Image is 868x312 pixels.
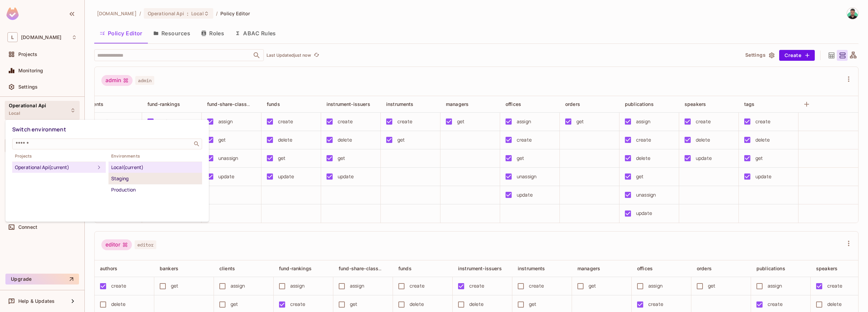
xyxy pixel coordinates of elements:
[111,175,199,183] div: Staging
[15,163,95,171] div: Operational Api (current)
[111,186,199,194] div: Production
[111,163,199,171] div: Local (current)
[108,153,202,159] span: Environments
[12,126,66,133] span: Switch environment
[12,153,106,159] span: Projects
